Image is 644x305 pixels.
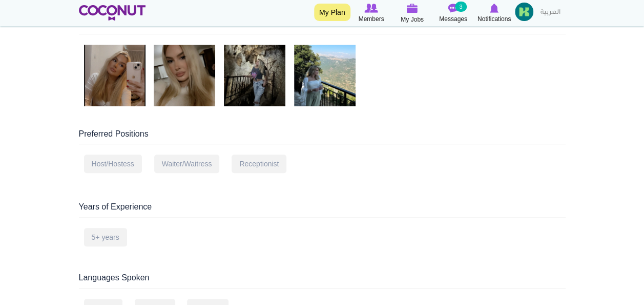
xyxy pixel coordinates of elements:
div: Receptionist [232,155,286,173]
span: My Jobs [401,14,424,25]
div: Preferred Positions [79,128,566,145]
span: Members [358,14,384,24]
a: My Jobs My Jobs [392,3,433,25]
div: Waiter/Waitress [154,155,220,173]
small: 3 [455,2,466,12]
a: العربية [535,3,566,23]
img: Messages [448,4,459,13]
img: Home [79,5,146,21]
span: Messages [439,14,467,24]
a: Notifications Notifications [474,3,515,24]
div: 5+ years [84,228,127,246]
a: Browse Members Members [351,3,392,24]
div: Languages Spoken [79,272,566,289]
img: Notifications [490,4,498,13]
span: Notifications [477,14,511,24]
div: Years of Experience [79,201,566,218]
img: My Jobs [407,4,418,13]
a: My Plan [314,4,350,21]
img: Browse Members [364,4,378,13]
a: Messages Messages 3 [433,3,474,24]
div: Host/Hostess [84,155,142,173]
